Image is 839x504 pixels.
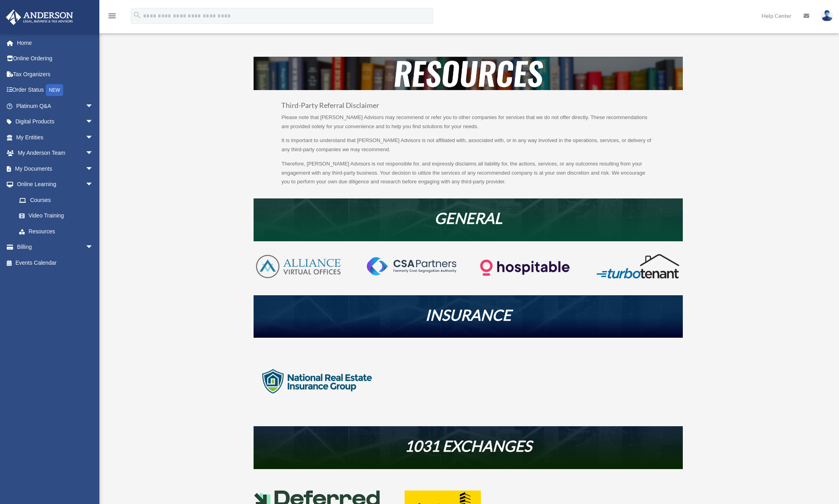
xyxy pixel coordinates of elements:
span: arrow_drop_down [85,239,101,256]
em: 1031 EXCHANGES [405,437,532,455]
a: Home [6,35,105,51]
img: resources-header [254,57,683,90]
a: Billingarrow_drop_down [6,239,105,255]
p: Please note that [PERSON_NAME] Advisors may recommend or refer you to other companies for service... [281,113,655,137]
h3: Third-Party Referral Disclaimer [281,102,655,113]
em: INSURANCE [425,306,511,324]
img: Anderson Advisors Platinum Portal [4,10,76,25]
span: arrow_drop_down [85,114,101,130]
a: Online Ordering [6,51,105,67]
img: User Pic [821,10,833,21]
a: My Documentsarrow_drop_down [6,161,105,177]
span: arrow_drop_down [85,145,101,162]
i: menu [107,11,117,21]
p: It is important to understand that [PERSON_NAME] Advisors is not affiliated with, associated with... [281,136,655,160]
em: GENERAL [434,209,502,227]
img: turbotenant [593,253,682,279]
a: My Anderson Teamarrow_drop_down [6,145,105,161]
a: My Entitiesarrow_drop_down [6,129,105,145]
a: Platinum Q&Aarrow_drop_down [6,98,105,114]
a: Digital Productsarrow_drop_down [6,114,105,130]
span: arrow_drop_down [85,129,101,146]
p: Therefore, [PERSON_NAME] Advisors is not responsible for, and expressly disclaims all liability f... [281,160,655,187]
i: search [133,11,141,19]
a: Courses [11,192,105,208]
a: Online Learningarrow_drop_down [6,177,105,192]
div: NEW [46,84,63,96]
a: Resources [11,223,101,239]
a: Events Calendar [6,255,105,271]
img: CSA-partners-Formerly-Cost-Segregation-Authority [367,257,456,275]
img: logo-nreig [254,350,381,413]
a: Order StatusNEW [6,82,105,98]
span: arrow_drop_down [85,177,101,193]
span: arrow_drop_down [85,98,101,114]
a: Video Training [11,208,105,224]
a: Tax Organizers [6,66,105,82]
img: AVO-logo-1-color [254,253,343,280]
a: menu [107,14,117,21]
img: Logo-transparent-dark [480,253,570,282]
span: arrow_drop_down [85,161,101,177]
